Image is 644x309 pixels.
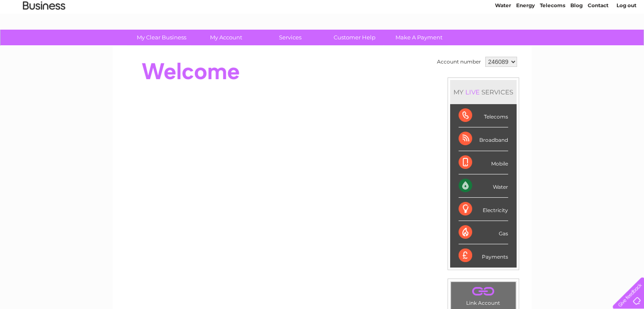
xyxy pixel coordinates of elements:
[320,30,390,45] a: Customer Help
[459,221,508,244] div: Gas
[588,36,608,42] a: Contact
[495,36,511,42] a: Water
[540,36,565,42] a: Telecoms
[22,22,66,48] img: logo.png
[616,36,636,42] a: Log out
[459,127,508,151] div: Broadband
[127,30,196,45] a: My Clear Business
[451,281,516,308] td: Link Account
[459,198,508,221] div: Electricity
[384,30,454,45] a: Make A Payment
[459,244,508,267] div: Payments
[459,174,508,198] div: Water
[191,30,261,45] a: My Account
[516,36,535,42] a: Energy
[484,4,543,15] a: 0333 014 3131
[459,104,508,127] div: Telecoms
[453,284,514,299] a: .
[255,30,325,45] a: Services
[122,5,522,41] div: Clear Business is a trading name of Verastar Limited (registered in [GEOGRAPHIC_DATA] No. 3667643...
[570,36,583,42] a: Blog
[450,80,517,104] div: MY SERVICES
[464,88,481,96] div: LIVE
[459,151,508,174] div: Mobile
[435,55,483,69] td: Account number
